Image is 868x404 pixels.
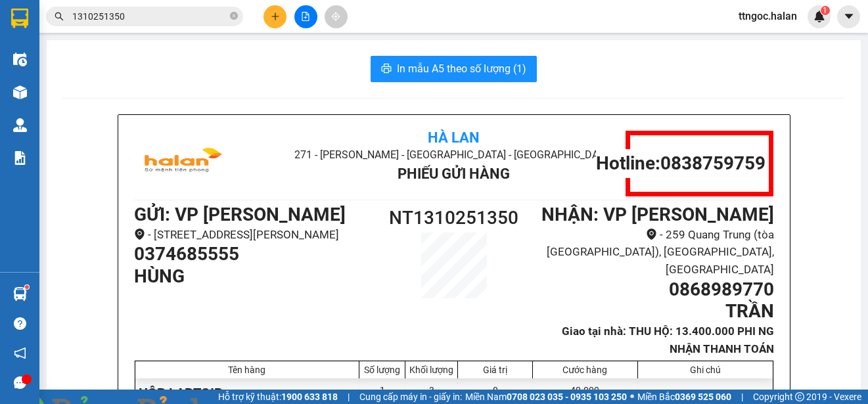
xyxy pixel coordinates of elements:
[55,12,64,21] span: search
[630,394,634,399] span: ⚪️
[134,265,374,288] h1: HÙNG
[507,392,627,402] strong: 0708 023 035 - 0935 103 250
[371,56,537,82] button: printerIn mẫu A5 theo số lượng (1)
[465,390,627,404] span: Miền Nam
[637,390,731,404] span: Miền Bắc
[536,365,633,375] div: Cước hàng
[301,12,310,21] span: file-add
[363,365,401,375] div: Số lượng
[263,5,286,28] button: plus
[374,204,534,233] h1: NT1310251350
[813,11,825,22] img: icon-new-feature
[14,376,26,389] span: message
[72,9,227,24] input: Tìm tên, số ĐT hoặc mã đơn
[348,390,350,404] span: |
[562,325,774,355] b: Giao tại nhà: THU HỘ: 13.400.000 PHI NG NHẬN THANH TOÁN
[843,11,855,22] span: caret-down
[596,152,765,175] h1: Hotline: 0838759759
[428,129,480,146] b: Hà Lan
[398,166,510,182] b: Phiếu Gửi Hàng
[534,300,773,323] h1: TRẦN
[14,317,26,330] span: question-circle
[218,390,338,404] span: Hỗ trợ kỹ thuật:
[271,12,280,21] span: plus
[134,131,233,196] img: logo.jpg
[728,8,808,24] span: ttngoc.halan
[230,12,238,20] span: close-circle
[821,6,830,15] sup: 1
[139,365,356,375] div: Tên hàng
[13,53,27,66] img: warehouse-icon
[230,11,238,23] span: close-circle
[25,285,29,289] sup: 1
[325,5,348,28] button: aim
[294,5,317,28] button: file-add
[675,392,731,402] strong: 0369 525 060
[646,229,657,240] span: environment
[134,229,145,240] span: environment
[795,392,804,401] span: copyright
[11,9,28,28] img: logo-vxr
[359,390,462,404] span: Cung cấp máy in - giấy in:
[13,85,27,99] img: warehouse-icon
[381,63,392,76] span: printer
[837,5,860,28] button: caret-down
[541,204,774,225] b: NHẬN : VP [PERSON_NAME]
[397,60,526,77] span: In mẫu A5 theo số lượng (1)
[641,365,769,375] div: Ghi chú
[13,287,27,301] img: warehouse-icon
[134,243,374,265] h1: 0374685555
[240,146,667,163] li: 271 - [PERSON_NAME] - [GEOGRAPHIC_DATA] - [GEOGRAPHIC_DATA]
[331,12,340,21] span: aim
[534,279,773,301] h1: 0868989770
[823,6,827,15] span: 1
[134,204,346,225] b: GỬI : VP [PERSON_NAME]
[741,390,743,404] span: |
[281,392,338,402] strong: 1900 633 818
[534,226,773,279] li: - 259 Quang Trung (tòa [GEOGRAPHIC_DATA]), [GEOGRAPHIC_DATA], [GEOGRAPHIC_DATA]
[409,365,454,375] div: Khối lượng
[13,118,27,132] img: warehouse-icon
[14,347,26,359] span: notification
[134,226,374,244] li: - [STREET_ADDRESS][PERSON_NAME]
[13,151,27,165] img: solution-icon
[461,365,529,375] div: Giá trị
